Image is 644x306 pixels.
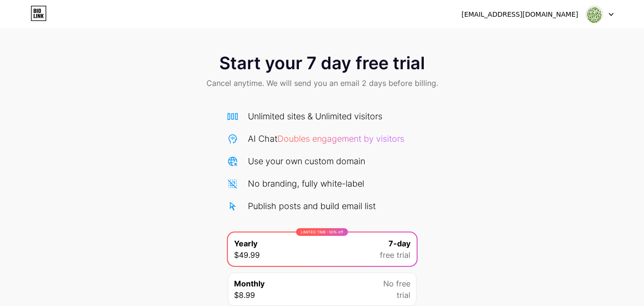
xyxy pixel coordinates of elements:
[397,289,410,301] span: trial
[234,289,255,301] span: $8.99
[248,177,364,190] div: No branding, fully white-label
[380,249,410,261] span: free trial
[248,110,382,123] div: Unlimited sites & Unlimited visitors
[461,10,578,20] div: [EMAIL_ADDRESS][DOMAIN_NAME]
[234,278,265,289] span: Monthly
[383,278,410,289] span: No free
[248,132,404,145] div: AI Chat
[388,238,410,249] span: 7-day
[219,53,425,73] span: Start your 7 day free trial
[296,228,348,236] div: LIMITED TIME : 50% off
[206,77,438,89] span: Cancel anytime. We will send you an email 2 days before billing.
[248,200,376,212] div: Publish posts and build email list
[234,249,260,261] span: $49.99
[248,155,365,168] div: Use your own custom domain
[234,238,257,249] span: Yearly
[585,5,603,23] img: Love Kundra
[277,134,404,144] span: Doubles engagement by visitors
